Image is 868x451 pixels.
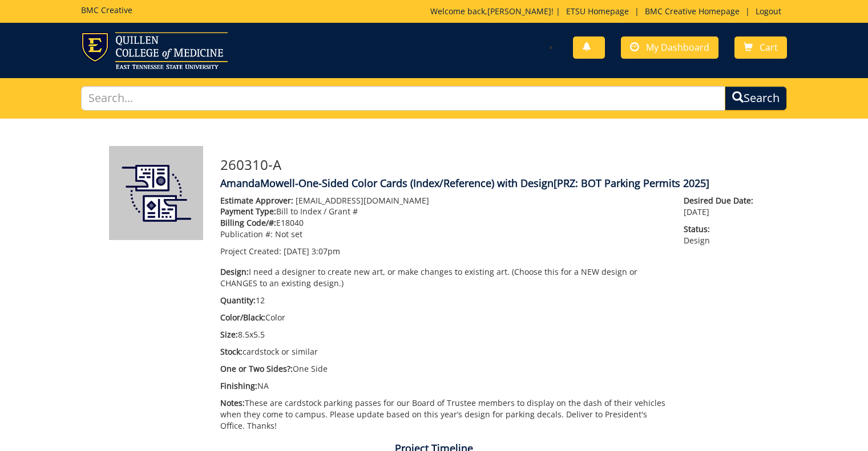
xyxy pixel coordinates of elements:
[220,178,760,189] h4: AmandaMowell-One-Sided Color Cards (Index/Reference) with Design
[560,6,635,17] a: ETSU Homepage
[220,246,281,257] span: Project Created:
[430,6,787,17] p: Welcome back, ! | | |
[646,41,709,54] span: My Dashboard
[760,41,778,54] span: Cart
[684,195,759,206] span: Desired Due Date:
[220,195,293,206] span: Estimate Approver:
[220,195,667,206] p: [EMAIL_ADDRESS][DOMAIN_NAME]
[109,146,203,240] img: Product featured image
[275,229,302,239] span: Not set
[220,363,293,374] span: One or Two Sides?:
[220,363,667,375] p: One Side
[220,397,245,408] span: Notes:
[220,206,276,217] span: Payment Type:
[220,206,667,217] p: Bill to Index / Grant #
[284,246,340,257] span: [DATE] 3:07pm
[220,157,760,172] h3: 260310-A
[220,312,667,323] p: Color
[725,86,787,111] button: Search
[81,6,132,14] h5: BMC Creative
[220,380,257,391] span: Finishing:
[220,217,276,228] span: Billing Code/#:
[220,295,667,306] p: 12
[684,224,759,246] p: Design
[220,346,667,357] p: cardstock or similar
[220,346,243,357] span: Stock:
[684,224,759,235] span: Status:
[750,6,787,17] a: Logout
[220,266,249,277] span: Design:
[220,295,256,306] span: Quantity:
[220,329,238,340] span: Size:
[621,36,718,59] a: My Dashboard
[220,266,667,289] p: I need a designer to create new art, or make changes to existing art. (Choose this for a NEW desi...
[684,195,759,218] p: [DATE]
[81,86,726,111] input: Search...
[220,229,273,239] span: Publication #:
[220,217,667,229] p: E18040
[220,312,265,323] span: Color/Black:
[734,36,787,59] a: Cart
[220,380,667,392] p: NA
[639,6,745,17] a: BMC Creative Homepage
[554,176,709,190] span: [PRZ: BOT Parking Permits 2025]
[220,329,667,340] p: 8.5x5.5
[81,32,228,69] img: ETSU logo
[487,6,551,17] a: [PERSON_NAME]
[220,397,667,432] p: These are cardstock parking passes for our Board of Trustee members to display on the dash of the...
